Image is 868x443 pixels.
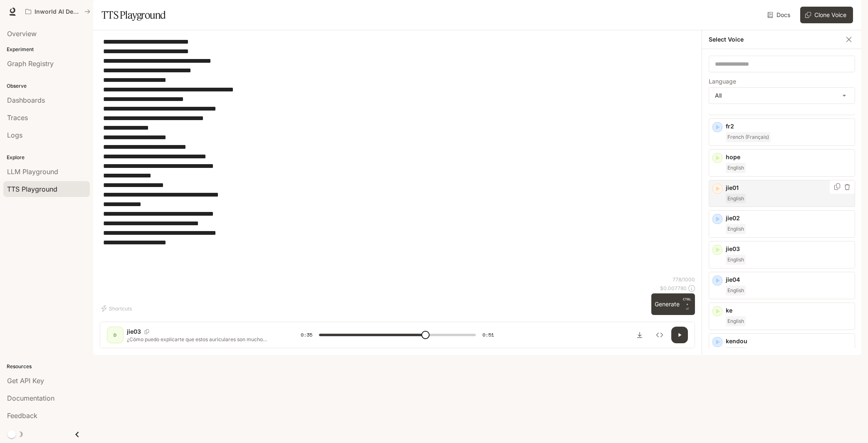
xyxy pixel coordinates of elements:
div: All [709,88,855,103]
button: Copy Voice ID [141,329,153,334]
span: English [726,224,746,234]
button: All workspaces [22,3,94,20]
p: ke [726,306,851,315]
span: English [726,163,746,173]
p: $ 0.007780 [660,285,687,292]
a: Docs [766,7,794,23]
span: English [726,255,746,265]
div: D [109,328,122,342]
button: Shortcuts [100,302,135,315]
button: GenerateCTRL +⏎ [651,293,695,315]
span: English [726,347,746,357]
span: English [726,285,746,295]
button: Inspect [651,327,668,343]
p: jie04 [726,276,851,284]
span: English [726,194,746,204]
p: jie03 [726,245,851,253]
p: fr2 [726,122,851,130]
span: 0:51 [482,331,494,339]
p: Inworld AI Demos [35,8,81,15]
p: jie03 [127,327,141,336]
p: kendou [726,337,851,345]
p: ¿Cómo puedo explicarte que estos auriculares son mucho mejores que tus auriculares de $200? ¿No m... [127,336,281,343]
button: Download audio [631,327,648,343]
button: Copy Voice ID [833,183,841,190]
button: Clone Voice [800,7,853,23]
p: jie01 [726,184,851,192]
p: hope [726,153,851,161]
p: 778 / 1000 [673,276,695,283]
p: CTRL + [683,297,692,307]
p: jie02 [726,214,851,222]
span: English [726,316,746,326]
span: French (Français) [726,132,771,142]
h1: TTS Playground [101,7,166,23]
p: Language [709,79,736,84]
span: 0:35 [301,331,312,339]
p: ⏎ [683,297,692,312]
